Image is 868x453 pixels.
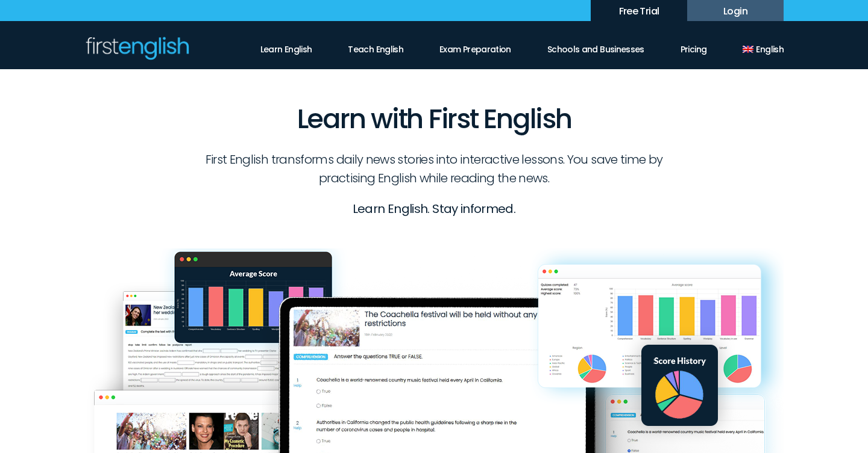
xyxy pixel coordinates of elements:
a: Exam Preparation [439,36,511,56]
a: Learn English [260,36,312,56]
a: Pricing [681,36,707,56]
a: Schools and Businesses [547,36,644,56]
a: English [743,36,784,56]
strong: Learn English. Stay informed. [353,200,515,217]
p: First English transforms daily news stories into interactive lessons. You save time by practising... [195,150,674,188]
span: English [756,44,784,55]
a: Teach English [348,36,403,56]
h1: Learn with First English [84,69,784,138]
